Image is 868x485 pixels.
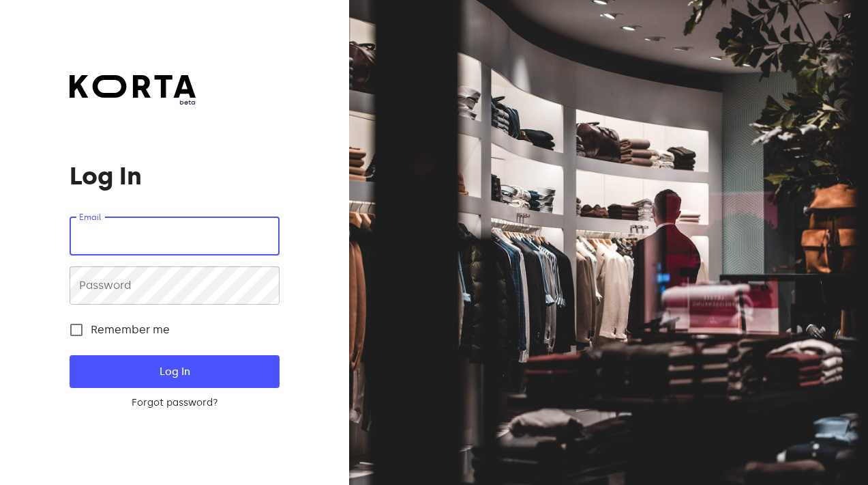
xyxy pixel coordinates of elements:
a: beta [70,75,196,107]
h1: Log In [70,163,279,190]
img: Korta [70,75,196,98]
span: beta [70,98,196,107]
a: Forgot password? [70,396,279,410]
span: Log In [91,363,257,380]
span: Remember me [91,322,170,338]
button: Log In [70,355,279,388]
